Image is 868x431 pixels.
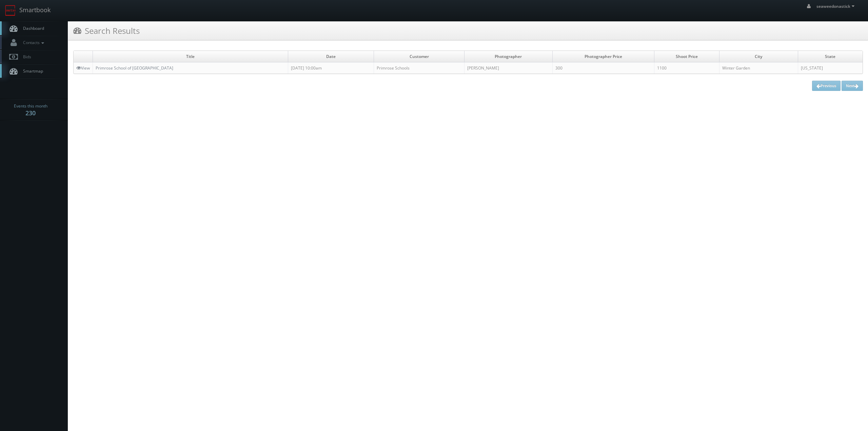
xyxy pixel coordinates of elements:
strong: 230 [25,109,36,117]
td: State [798,51,863,62]
span: Contacts [20,40,46,45]
td: City [719,51,798,62]
td: Winter Garden [719,62,798,74]
td: [US_STATE] [798,62,863,74]
td: 300 [552,62,654,74]
span: Bids [20,54,31,60]
span: Dashboard [20,25,44,31]
td: [DATE] 10:00am [288,62,374,74]
a: View [76,65,90,71]
td: Photographer Price [552,51,654,62]
span: Smartmap [20,68,43,74]
td: Title [93,51,288,62]
td: Customer [374,51,465,62]
td: Photographer [465,51,553,62]
td: Date [288,51,374,62]
a: Primrose School of [GEOGRAPHIC_DATA] [96,65,173,71]
td: [PERSON_NAME] [465,62,553,74]
span: Events this month [14,103,47,110]
td: Primrose Schools [374,62,465,74]
img: smartbook-logo.png [5,5,16,16]
h3: Search Results [73,25,140,37]
td: 1100 [654,62,719,74]
td: Shoot Price [654,51,719,62]
span: seaweedonastick [816,3,856,9]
